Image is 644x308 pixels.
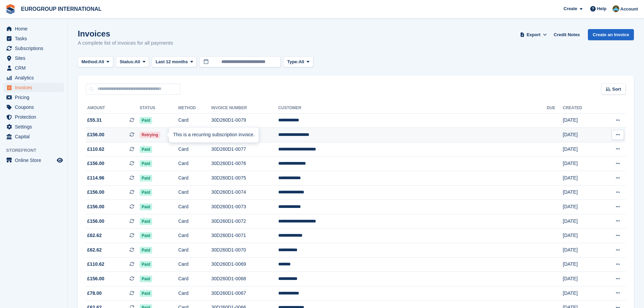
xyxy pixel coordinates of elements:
[116,56,149,68] button: Status: All
[211,243,278,258] td: 30D260D1-0070
[78,39,173,47] p: A complete list of invoices for all payments
[211,229,278,243] td: 30D260D1-0071
[211,257,278,272] td: 30D260D1-0069
[87,174,104,182] span: £114.96
[87,261,104,268] span: £110.62
[3,53,64,63] a: menu
[563,157,599,171] td: [DATE]
[563,103,599,114] th: Created
[87,290,102,297] span: £78.00
[140,117,152,124] span: Paid
[563,243,599,258] td: [DATE]
[211,200,278,214] td: 30D260D1-0073
[519,29,548,40] button: Export
[87,189,104,196] span: £156.00
[140,232,152,239] span: Paid
[15,24,55,33] span: Home
[211,171,278,186] td: 30D260D1-0075
[211,113,278,128] td: 30D260D1-0079
[563,142,599,157] td: [DATE]
[613,5,619,12] img: Jo Pinkney
[563,128,599,142] td: [DATE]
[15,83,55,92] span: Invoices
[3,132,64,141] a: menu
[547,103,563,114] th: Due
[87,131,104,138] span: £156.00
[3,24,64,33] a: menu
[211,272,278,286] td: 30D260D1-0068
[563,272,599,286] td: [DATE]
[15,73,55,82] span: Analytics
[169,127,259,142] div: This is a recurring subscription invoice.
[140,132,160,138] span: Retrying
[299,58,304,65] span: All
[15,34,55,43] span: Tasks
[15,122,55,132] span: Settings
[3,122,64,132] a: menu
[211,214,278,229] td: 30D260D1-0072
[15,132,55,141] span: Capital
[6,147,67,154] span: Storefront
[15,102,55,112] span: Coupons
[178,243,211,258] td: Card
[178,157,211,171] td: Card
[3,102,64,112] a: menu
[178,103,211,114] th: Method
[3,63,64,73] a: menu
[563,185,599,200] td: [DATE]
[99,58,104,65] span: All
[527,31,541,38] span: Export
[563,200,599,214] td: [DATE]
[563,113,599,128] td: [DATE]
[140,175,152,182] span: Paid
[87,117,102,124] span: £55.31
[140,247,152,254] span: Paid
[588,29,634,40] a: Create an Invoice
[15,53,55,63] span: Sites
[15,63,55,73] span: CRM
[135,58,140,65] span: All
[140,103,178,114] th: Status
[78,56,113,68] button: Method: All
[287,58,299,65] span: Type:
[563,214,599,229] td: [DATE]
[156,58,188,65] span: Last 12 months
[620,6,638,13] span: Account
[278,103,547,114] th: Customer
[140,290,152,297] span: Paid
[3,93,64,102] a: menu
[178,257,211,272] td: Card
[5,4,16,14] img: stora-icon-8386f47178a22dfd0bd8f6a31ec36ba5ce8667c1dd55bd0f319d3a0aa187defe.svg
[81,58,99,65] span: Method:
[211,142,278,157] td: 30D260D1-0077
[283,56,313,68] button: Type: All
[140,189,152,196] span: Paid
[178,200,211,214] td: Card
[178,214,211,229] td: Card
[140,160,152,167] span: Paid
[597,5,606,12] span: Help
[564,5,577,12] span: Create
[3,34,64,43] a: menu
[563,171,599,186] td: [DATE]
[178,272,211,286] td: Card
[15,44,55,53] span: Subscriptions
[87,218,104,225] span: £156.00
[15,156,55,165] span: Online Store
[56,156,64,164] a: Preview store
[178,142,211,157] td: Card
[87,275,104,282] span: £156.00
[563,229,599,243] td: [DATE]
[211,286,278,301] td: 30D260D1-0067
[211,185,278,200] td: 30D260D1-0074
[140,218,152,225] span: Paid
[140,204,152,210] span: Paid
[87,246,102,254] span: £62.62
[120,58,135,65] span: Status:
[3,73,64,82] a: menu
[178,113,211,128] td: Card
[140,261,152,268] span: Paid
[140,146,152,153] span: Paid
[563,286,599,301] td: [DATE]
[18,3,104,15] a: EUROGROUP INTERNATIONAL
